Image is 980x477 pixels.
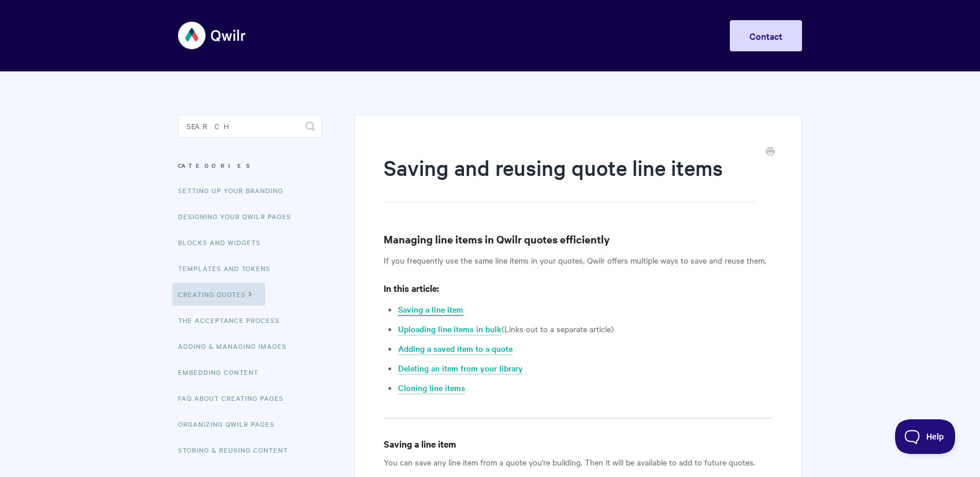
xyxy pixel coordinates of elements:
[398,382,465,395] a: Cloning line items
[384,153,755,202] h1: Saving and reusing quote line items
[384,231,773,247] h3: Managing line items in Qwilr quotes efficiently
[895,419,957,454] iframe: Toggle Customer Support
[178,412,283,435] a: Organizing Qwilr Pages
[384,253,773,267] p: If you frequently use the same line items in your quotes, Qwilr offers multiple ways to save and ...
[178,360,267,384] a: Embedding Content
[178,438,296,461] a: Storing & Reusing Content
[730,20,802,51] a: Contact
[178,14,247,57] img: Qwilr Help Center
[178,335,295,358] a: Adding & Managing Images
[384,437,773,451] h4: Saving a line item
[398,322,773,336] li: (Links out to a separate article)
[384,455,773,469] p: You can save any line item from a quote you're building. Then it will be available to add to futu...
[398,362,523,375] a: Deleting an item from your library
[178,231,269,254] a: Blocks and Widgets
[178,155,322,176] h3: Categories
[178,115,322,138] input: Search
[178,309,288,332] a: The Acceptance Process
[398,303,463,316] a: Saving a line item
[178,179,292,202] a: Setting up your Branding
[178,386,292,410] a: FAQ About Creating Pages
[178,257,279,280] a: Templates and Tokens
[172,283,265,306] a: Creating Quotes
[766,146,775,159] a: Print this Article
[398,323,502,336] a: Uploading line items in bulk
[384,281,439,294] strong: In this article:
[178,205,300,228] a: Designing Your Qwilr Pages
[398,343,513,355] a: Adding a saved item to a quote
